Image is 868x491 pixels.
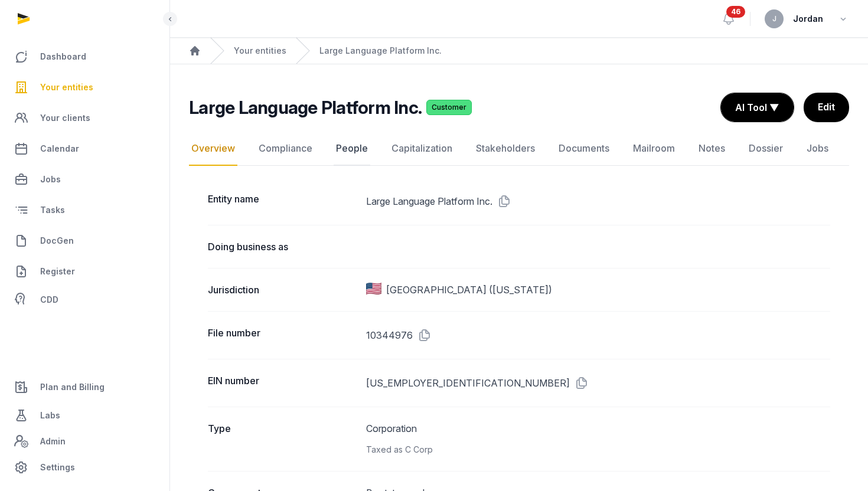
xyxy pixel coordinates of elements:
[366,326,831,345] dd: 10344976
[772,15,776,22] span: J
[9,288,160,312] a: CDD
[40,380,105,394] span: Plan and Billing
[40,50,86,64] span: Dashboard
[746,132,785,166] a: Dossier
[40,264,75,279] span: Register
[9,227,160,255] a: DocGen
[256,132,315,166] a: Compliance
[40,203,65,217] span: Tasks
[765,9,784,28] button: J
[386,283,552,297] span: [GEOGRAPHIC_DATA] ([US_STATE])
[40,142,79,156] span: Calendar
[9,135,160,163] a: Calendar
[9,73,160,102] a: Your entities
[208,283,357,297] dt: Jurisdiction
[9,42,160,71] a: Dashboard
[804,93,849,122] a: Edit
[556,132,612,166] a: Documents
[474,132,537,166] a: Stakeholders
[9,257,160,286] a: Register
[334,132,370,166] a: People
[40,234,74,248] span: DocGen
[631,132,677,166] a: Mailroom
[366,192,831,211] dd: Large Language Platform Inc.
[234,45,286,57] a: Your entities
[208,374,357,392] dt: EIN number
[189,132,237,166] a: Overview
[9,430,160,453] a: Admin
[170,38,868,64] nav: Breadcrumb
[9,453,160,482] a: Settings
[40,434,66,449] span: Admin
[366,374,831,392] dd: [US_EMPLOYER_IDENTIFICATION_NUMBER]
[40,111,90,125] span: Your clients
[366,421,831,457] dd: Corporation
[726,6,745,18] span: 46
[426,100,472,115] span: Customer
[793,12,823,26] span: Jordan
[721,93,794,122] button: AI Tool ▼
[696,132,727,166] a: Notes
[189,97,422,118] h2: Large Language Platform Inc.
[9,373,160,401] a: Plan and Billing
[319,45,442,57] a: Large Language Platform Inc.
[40,80,93,94] span: Your entities
[40,408,60,423] span: Labs
[208,240,357,254] dt: Doing business as
[9,196,160,224] a: Tasks
[208,192,357,211] dt: Entity name
[9,104,160,132] a: Your clients
[804,132,831,166] a: Jobs
[189,132,849,166] nav: Tabs
[366,443,831,457] div: Taxed as C Corp
[40,172,61,186] span: Jobs
[40,293,58,307] span: CDD
[208,421,357,457] dt: Type
[40,460,75,474] span: Settings
[9,401,160,430] a: Labs
[9,165,160,194] a: Jobs
[208,326,357,345] dt: File number
[389,132,455,166] a: Capitalization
